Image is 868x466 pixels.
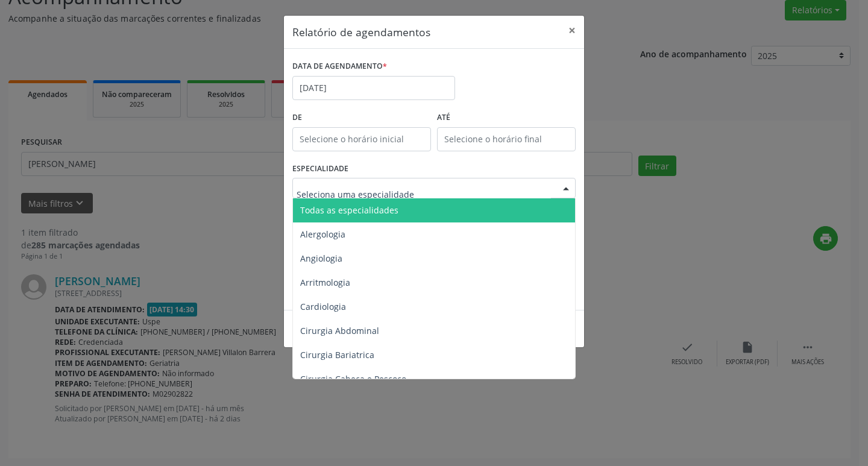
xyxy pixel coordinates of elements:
[300,253,342,264] span: Angiologia
[297,182,551,206] input: Seleciona uma especialidade
[292,160,348,178] label: ESPECIALIDADE
[300,277,350,288] span: Arritmologia
[300,204,398,216] span: Todas as especialidades
[292,76,455,100] input: Selecione uma data ou intervalo
[300,373,406,385] span: Cirurgia Cabeça e Pescoço
[437,127,576,151] input: Selecione o horário final
[300,349,374,361] span: Cirurgia Bariatrica
[292,24,430,40] h5: Relatório de agendamentos
[300,228,345,240] span: Alergologia
[292,127,431,151] input: Selecione o horário inicial
[437,109,576,127] label: ATÉ
[560,16,584,45] button: Close
[292,57,387,76] label: DATA DE AGENDAMENTO
[300,301,346,312] span: Cardiologia
[300,325,379,336] span: Cirurgia Abdominal
[292,109,431,127] label: De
